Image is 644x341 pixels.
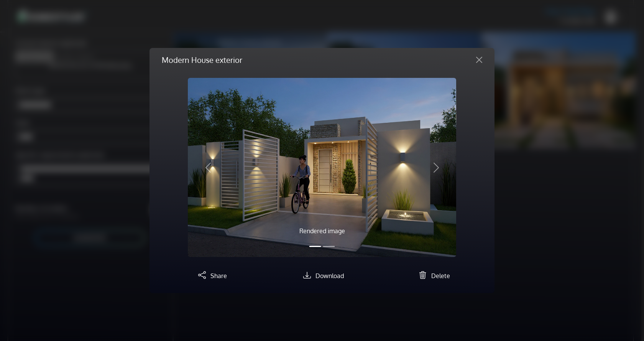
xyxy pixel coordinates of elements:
[162,54,242,66] h5: Modern House exterior
[210,272,227,280] span: Share
[188,78,456,257] img: homestyler-20250828-1-sz7ssx.jpg
[315,272,344,280] span: Download
[228,226,416,236] p: Rendered image
[195,272,227,280] a: Share
[416,269,450,281] button: Delete
[431,272,450,280] span: Delete
[300,272,344,280] a: Download
[470,54,488,66] button: Close
[309,242,321,251] button: Slide 1
[323,242,335,251] button: Slide 2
